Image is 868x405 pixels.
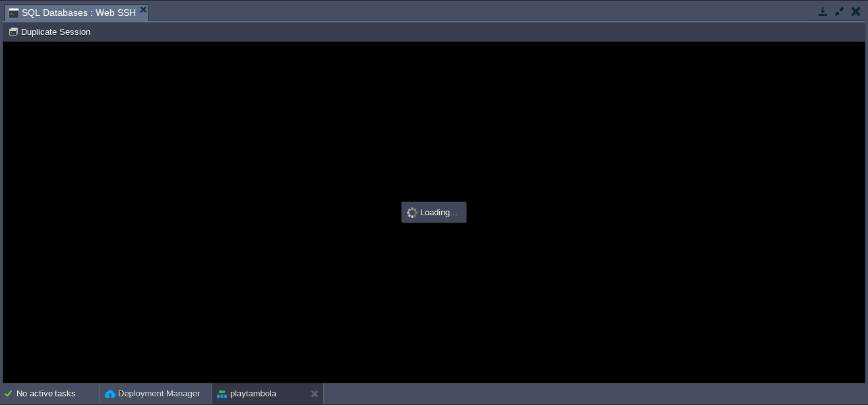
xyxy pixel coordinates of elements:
div: No active tasks [16,383,99,404]
button: Duplicate Session [8,26,94,38]
button: playtambola [217,387,276,400]
button: Deployment Manager [105,387,200,400]
div: Loading... [403,203,465,221]
span: SQL Databases : Web SSH [9,5,136,21]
